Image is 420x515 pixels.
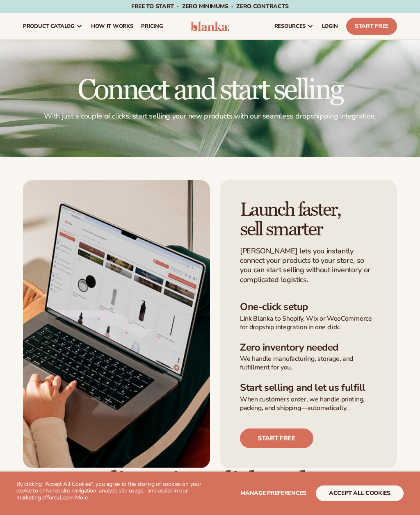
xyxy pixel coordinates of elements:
span: pricing [141,23,163,30]
a: pricing [137,13,167,39]
p: By clicking "Accept All Cookies", you agree to the storing of cookies on your device to enhance s... [16,481,210,501]
span: Free to start · ZERO minimums · ZERO contracts [131,2,289,10]
span: How It Works [91,23,133,30]
h2: Launch faster, sell smarter [240,200,377,240]
h3: One-click setup [240,301,377,313]
img: logo [191,21,229,31]
span: product catalog [23,23,75,30]
span: LOGIN [322,23,338,30]
button: accept all cookies [316,485,404,501]
span: Manage preferences [240,489,306,497]
a: How It Works [87,13,137,39]
a: resources [270,13,318,39]
p: With just a couple of clicks, start selling your new products with our seamless dropshipping inte... [23,112,397,121]
a: product catalog [19,13,87,39]
p: Link Blanka to Shopify, Wix or WooCommerce for dropship integration in one click. [240,314,377,332]
span: resources [274,23,306,30]
p: [PERSON_NAME] lets you instantly connect your products to your store, so you can start selling wi... [240,246,377,285]
h2: Zero coding—just click and connect [23,468,397,496]
h3: Start selling and let us fulfill [240,382,377,394]
h1: Connect and start selling [23,76,397,105]
button: Manage preferences [240,485,306,501]
a: Learn More [60,494,88,501]
h3: Zero inventory needed [240,342,377,353]
p: When customers order, we handle printing, packing, and shipping—automatically. [240,395,377,412]
p: We handle manufacturing, storage, and fulfillment for you. [240,355,377,372]
a: Start free [240,428,313,448]
a: Start Free [346,18,397,35]
a: LOGIN [318,13,342,39]
img: Female scrolling laptop on couch. [23,180,210,468]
